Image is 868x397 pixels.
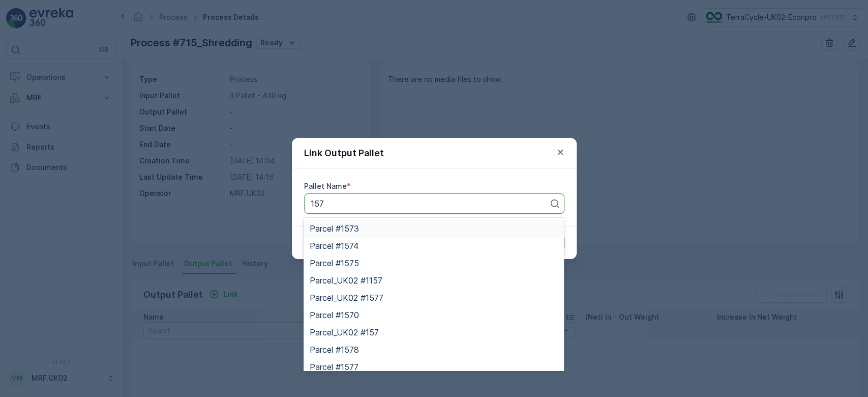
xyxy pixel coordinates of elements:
[304,182,347,190] label: Pallet Name
[310,241,358,250] span: Parcel #1574
[310,276,382,285] span: Parcel_UK02 #1157
[310,328,379,337] span: Parcel_UK02 #157
[310,224,359,233] span: Parcel #1573
[310,259,359,268] span: Parcel #1575
[310,310,359,320] span: Parcel #1570
[310,362,358,372] span: Parcel #1577
[310,345,359,354] span: Parcel #1578
[304,146,384,160] p: Link Output Pallet
[310,293,383,302] span: Parcel_UK02 #1577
